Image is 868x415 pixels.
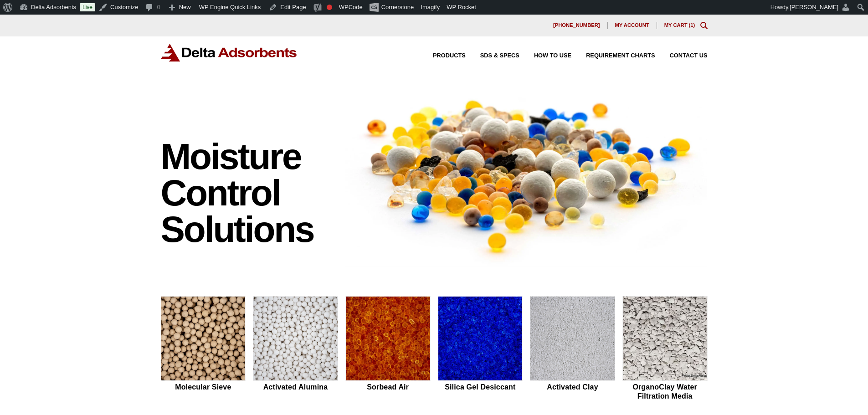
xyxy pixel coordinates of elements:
span: 1 [690,22,693,28]
img: Image [345,83,708,267]
img: Delta Adsorbents [161,44,298,61]
div: Toggle Modal Content [700,22,708,29]
a: Activated Clay [530,296,615,402]
a: OrganoClay Water Filtration Media [622,296,708,402]
h2: Activated Alumina [253,383,338,391]
a: Contact Us [655,53,708,59]
a: My Cart (1) [664,22,695,28]
div: Focus keyphrase not set [327,5,332,10]
a: SDS & SPECS [466,53,519,59]
a: Live [80,3,95,11]
h2: Activated Clay [530,383,615,391]
a: Silica Gel Desiccant [438,296,523,402]
h2: Silica Gel Desiccant [438,383,523,391]
h2: Sorbead Air [345,383,431,391]
a: Products [418,53,466,59]
span: [PHONE_NUMBER] [553,23,600,28]
h2: Molecular Sieve [161,383,246,391]
a: Sorbead Air [345,296,431,402]
span: How to Use [534,53,571,59]
a: [PHONE_NUMBER] [546,22,608,29]
span: SDS & SPECS [480,53,519,59]
h2: OrganoClay Water Filtration Media [622,383,708,400]
span: Requirement Charts [586,53,655,59]
span: My account [615,23,649,28]
h1: Moisture Control Solutions [161,138,337,248]
a: My account [608,22,657,29]
span: Products [433,53,466,59]
a: Activated Alumina [253,296,338,402]
span: [PERSON_NAME] [790,4,838,10]
span: Contact Us [670,53,708,59]
a: Molecular Sieve [161,296,246,402]
a: How to Use [519,53,571,59]
a: Requirement Charts [571,53,655,59]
